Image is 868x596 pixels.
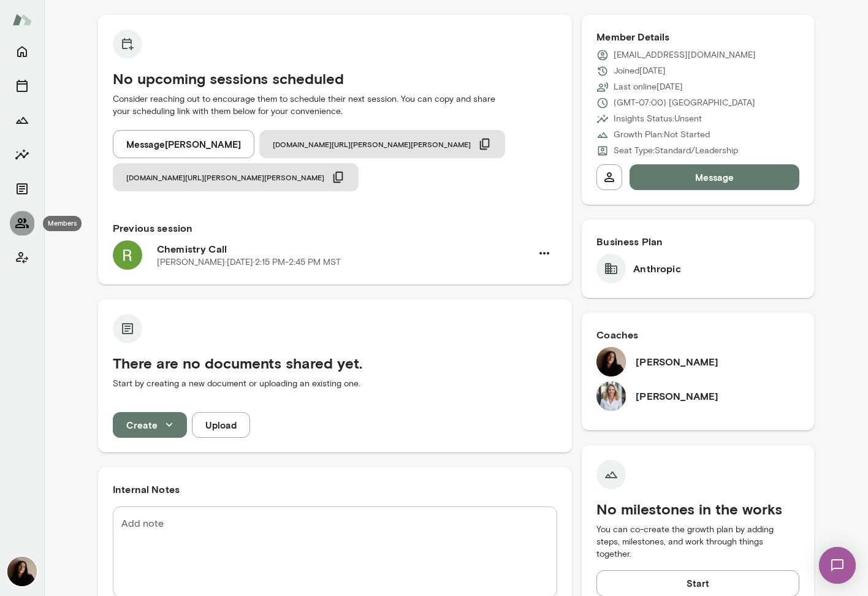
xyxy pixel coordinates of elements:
button: Growth Plan [10,108,34,132]
h5: No upcoming sessions scheduled [113,69,557,88]
button: Documents [10,177,34,201]
p: Seat Type: Standard/Leadership [614,145,738,157]
p: Insights Status: Unsent [614,113,702,125]
img: Jennifer Palazzo [596,381,626,411]
p: Consider reaching out to encourage them to schedule their next session. You can copy and share yo... [113,93,557,118]
p: (GMT-07:00) [GEOGRAPHIC_DATA] [614,97,755,109]
button: Home [10,39,34,64]
h6: Chemistry Call [157,242,531,256]
button: Sessions [10,74,34,98]
img: Fiona Nodar [7,557,37,586]
button: Client app [10,245,34,270]
button: [DOMAIN_NAME][URL][PERSON_NAME][PERSON_NAME] [259,130,505,158]
p: Start by creating a new document or uploading an existing one. [113,378,557,390]
button: Insights [10,142,34,167]
button: Message[PERSON_NAME] [113,130,254,158]
p: Growth Plan: Not Started [614,129,710,141]
span: [DOMAIN_NAME][URL][PERSON_NAME][PERSON_NAME] [126,172,324,182]
button: Start [596,570,799,596]
h6: Coaches [596,327,799,342]
span: [DOMAIN_NAME][URL][PERSON_NAME][PERSON_NAME] [273,139,471,149]
h6: Business Plan [596,234,799,249]
h6: Previous session [113,221,557,235]
h5: No milestones in the works [596,499,799,519]
h6: Anthropic [633,261,680,276]
button: Message [630,164,799,190]
div: Members [43,216,82,231]
button: Members [10,211,34,235]
button: [DOMAIN_NAME][URL][PERSON_NAME][PERSON_NAME] [113,163,359,191]
button: Create [113,412,187,438]
p: Last online [DATE] [614,81,683,93]
p: You can co-create the growth plan by adding steps, milestones, and work through things together. [596,524,799,560]
button: Upload [192,412,250,438]
img: Fiona Nodar [596,347,626,376]
h6: Internal Notes [113,482,557,497]
p: [PERSON_NAME] · [DATE] · 2:15 PM-2:45 PM MST [157,256,341,269]
p: Joined [DATE] [614,65,666,77]
p: [EMAIL_ADDRESS][DOMAIN_NAME] [614,49,756,61]
h6: [PERSON_NAME] [636,389,718,403]
h6: Member Details [596,29,799,44]
h6: [PERSON_NAME] [636,354,718,369]
h5: There are no documents shared yet. [113,353,557,373]
img: Mento [12,8,32,31]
